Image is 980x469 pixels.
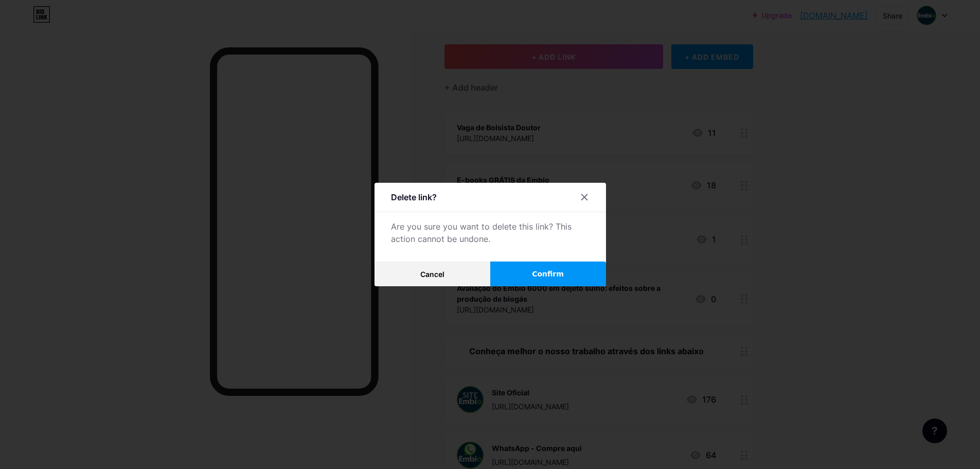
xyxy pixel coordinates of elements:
[375,262,490,286] button: Cancel
[391,220,590,245] div: Are you sure you want to delete this link? This action cannot be undone.
[532,269,564,280] span: Confirm
[420,270,444,279] span: Cancel
[391,191,437,203] div: Delete link?
[490,262,606,286] button: Confirm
